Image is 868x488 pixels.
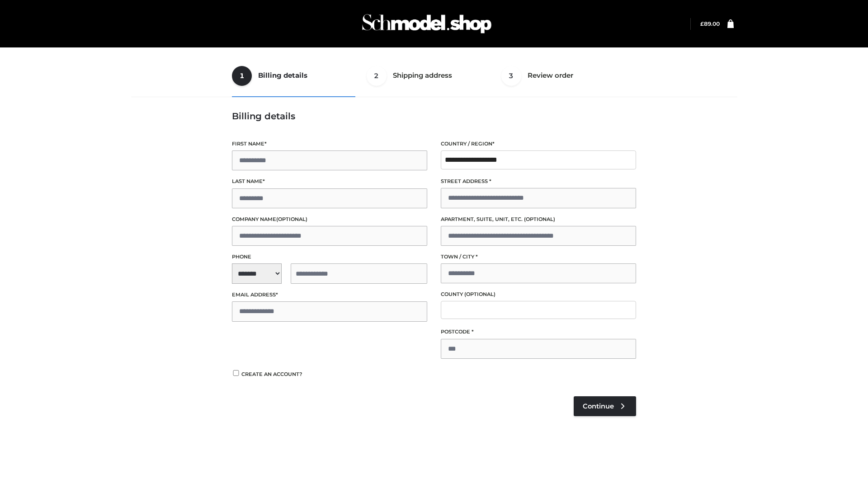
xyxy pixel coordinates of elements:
[464,291,495,297] span: (optional)
[276,216,307,222] span: (optional)
[441,253,636,261] label: Town / City
[441,328,636,336] label: Postcode
[441,290,636,299] label: County
[241,371,302,377] span: Create an account?
[232,370,240,376] input: Create an account?
[574,396,636,416] a: Continue
[232,291,427,299] label: Email address
[441,215,636,224] label: Apartment, suite, unit, etc.
[232,253,427,261] label: Phone
[441,177,636,186] label: Street address
[583,402,614,410] span: Continue
[232,140,427,148] label: First name
[232,177,427,186] label: Last name
[524,216,555,222] span: (optional)
[232,111,636,122] h3: Billing details
[700,20,720,27] a: £89.00
[700,20,704,27] span: £
[232,215,427,224] label: Company name
[441,140,636,148] label: Country / Region
[359,6,495,42] img: Schmodel Admin 964
[700,20,720,27] bdi: 89.00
